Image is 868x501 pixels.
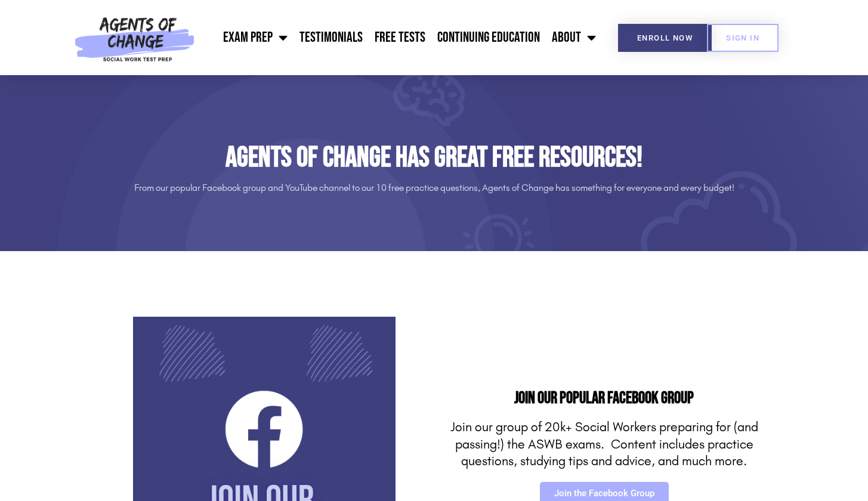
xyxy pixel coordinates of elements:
[100,141,768,175] h2: Agents of Change Has Great Free Resources!
[440,419,768,470] p: Join our group of 20k+ Social Workers preparing for (and passing!) the ASWB exams. Content includ...
[637,34,693,42] span: Enroll Now
[294,23,369,52] a: Testimonials
[200,23,603,52] nav: Menu
[440,390,768,407] h2: Join Our Popular Facebook Group
[707,24,779,52] a: SIGN IN
[217,23,294,52] a: Exam Prep
[554,489,654,498] span: Join the Facebook Group
[618,24,712,52] a: Enroll Now
[431,23,546,52] a: Continuing Education
[369,23,431,52] a: Free Tests
[100,178,768,197] p: From our popular Facebook group and YouTube channel to our 10 free practice questions, Agents of ...
[726,34,759,42] span: SIGN IN
[546,23,602,52] a: About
